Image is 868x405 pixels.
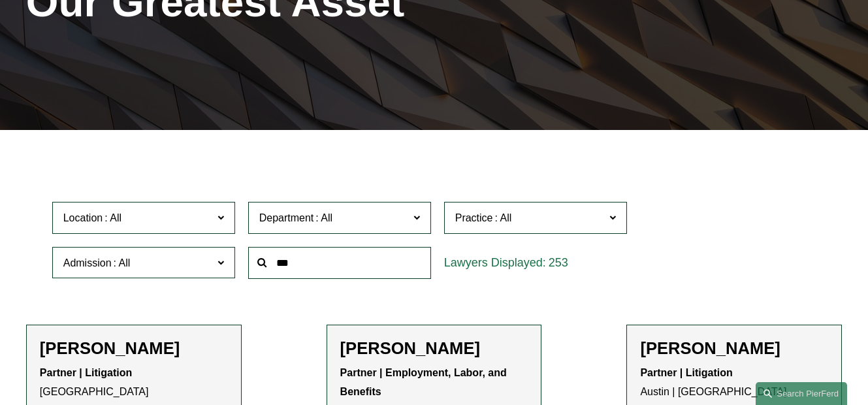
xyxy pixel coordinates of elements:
h2: [PERSON_NAME] [40,338,228,359]
a: Search this site [756,382,847,405]
span: Practice [455,212,493,223]
strong: Partner | Litigation [40,367,132,378]
span: Department [259,212,314,223]
span: Location [63,212,103,223]
span: 253 [549,256,568,269]
p: Austin | [GEOGRAPHIC_DATA] [640,364,828,402]
h2: [PERSON_NAME] [340,338,528,359]
strong: Partner | Litigation [640,367,732,378]
span: Admission [63,257,112,268]
strong: Partner | Employment, Labor, and Benefits [340,367,510,397]
p: [GEOGRAPHIC_DATA] [40,364,228,402]
h2: [PERSON_NAME] [640,338,828,359]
